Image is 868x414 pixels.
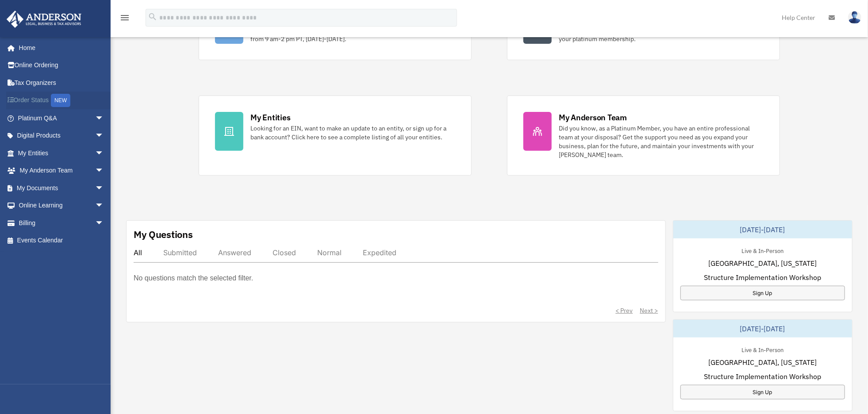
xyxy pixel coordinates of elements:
a: Online Ordering [6,57,117,74]
span: arrow_drop_down [95,127,113,145]
span: arrow_drop_down [95,109,113,127]
div: [DATE]-[DATE] [673,320,853,337]
a: Platinum Q&Aarrow_drop_down [6,109,117,127]
div: Submitted [163,248,197,257]
div: All [134,248,142,257]
div: My Entities [250,112,290,123]
i: search [148,12,157,22]
span: arrow_drop_down [95,144,113,162]
img: User Pic [848,11,861,24]
a: Digital Productsarrow_drop_down [6,127,117,145]
div: Did you know, as a Platinum Member, you have an entire professional team at your disposal? Get th... [559,124,764,159]
a: Online Learningarrow_drop_down [6,197,117,215]
div: [DATE]-[DATE] [673,221,853,238]
div: Live & In-Person [734,245,791,255]
span: Structure Implementation Workshop [704,371,821,382]
span: Structure Implementation Workshop [704,272,821,283]
a: My Entitiesarrow_drop_down [6,144,117,162]
div: Expedited [363,248,396,257]
div: Answered [218,248,251,257]
a: Sign Up [680,286,845,300]
div: Closed [273,248,296,257]
span: arrow_drop_down [95,162,113,180]
p: No questions match the selected filter. [134,272,253,284]
a: My Documentsarrow_drop_down [6,179,117,197]
a: My Anderson Teamarrow_drop_down [6,162,117,180]
a: My Entities Looking for an EIN, want to make an update to an entity, or sign up for a bank accoun... [199,96,472,176]
span: [GEOGRAPHIC_DATA], [US_STATE] [708,258,817,268]
div: NEW [51,94,70,107]
a: My Anderson Team Did you know, as a Platinum Member, you have an entire professional team at your... [507,96,780,176]
div: My Anderson Team [559,112,627,123]
div: Normal [317,248,342,257]
div: Looking for an EIN, want to make an update to an entity, or sign up for a bank account? Click her... [250,124,455,142]
a: Billingarrow_drop_down [6,214,117,232]
a: Order StatusNEW [6,92,117,110]
a: Sign Up [680,385,845,399]
div: My Questions [134,228,193,241]
span: arrow_drop_down [95,197,113,215]
a: Events Calendar [6,232,117,249]
a: Home [6,39,113,57]
a: menu [119,15,130,23]
span: arrow_drop_down [95,214,113,232]
img: Anderson Advisors Platinum Portal [4,11,84,28]
span: [GEOGRAPHIC_DATA], [US_STATE] [708,357,817,368]
a: Tax Organizers [6,74,117,92]
div: Live & In-Person [734,345,791,354]
i: menu [119,12,130,23]
span: arrow_drop_down [95,179,113,197]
